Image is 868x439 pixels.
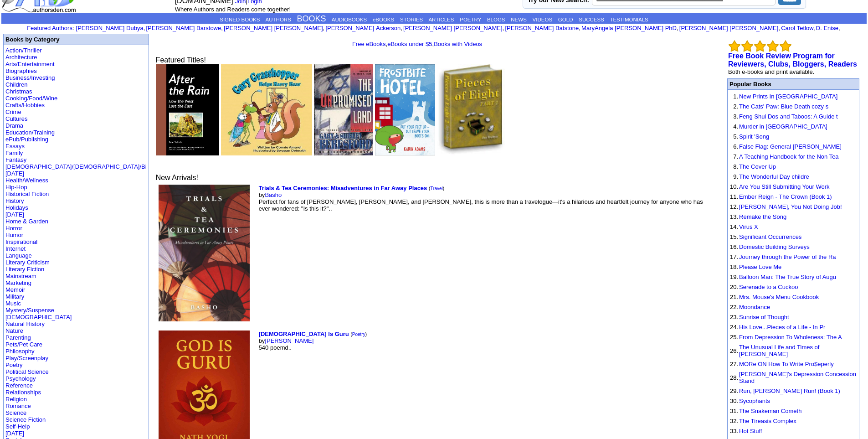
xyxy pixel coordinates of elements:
a: Remake the Song [739,213,786,220]
a: Ember Reign - The Crown (Book 1) [739,193,832,200]
font: 4. [733,123,738,130]
font: Popular Books [729,81,771,88]
font: 26. [730,347,738,354]
a: Carol Tetlow [781,25,813,31]
a: Gary Grasshopper Helps Harry Hear [221,149,312,157]
img: shim.gif [730,386,730,387]
a: Run, [PERSON_NAME] Run! (Book 1) [739,387,840,394]
img: 80224.jpg [375,64,435,155]
a: Music [5,300,21,307]
font: i [504,26,505,31]
font: 25. [730,334,738,341]
a: Cultures [5,115,27,122]
a: Feng Shui Dos and Taboos: A Guide t [739,113,838,120]
a: [DEMOGRAPHIC_DATA] Is Guru [259,331,349,337]
a: ARTICLES [428,17,454,22]
font: 10. [730,183,738,190]
a: [PERSON_NAME] [PERSON_NAME] [224,25,323,31]
a: Sunrise of Thought [739,314,789,320]
font: Where Authors and Readers come together! [175,6,291,13]
font: 29. [730,387,738,394]
img: shim.gif [730,312,730,313]
a: [PERSON_NAME] Dubya [76,25,144,31]
a: [PERSON_NAME] [PERSON_NAME] [679,25,778,31]
img: shim.gif [730,342,730,343]
a: Humor [5,232,23,238]
img: bigemptystars.png [754,40,766,52]
font: 28. [730,374,738,381]
a: [PERSON_NAME] [265,337,313,344]
font: 24. [730,324,738,331]
img: shim.gif [730,426,730,427]
a: Education/Training [5,129,55,136]
img: 80712.jpg [159,185,250,321]
a: History [5,197,24,204]
a: The Cover Up [739,163,776,170]
a: Self-Help [5,423,30,430]
img: shim.gif [730,272,730,273]
a: Frostbite Hotel [375,149,435,157]
a: Please Love Me [739,263,781,270]
font: 11. [730,193,738,200]
font: 22. [730,304,738,310]
font: New Arrivals! [156,174,198,181]
a: The Unpromised Land [314,149,373,157]
a: Play/Screenplay [5,355,48,362]
a: AUTHORS [266,17,291,22]
a: From Depression To Wholeness: The A [739,334,842,341]
a: Action/Thriller [5,47,41,54]
a: Arts/Entertainment [5,61,55,67]
img: shim.gif [730,262,730,263]
img: bigemptystars.png [741,40,753,52]
a: [PERSON_NAME]'s Depression Concession Stand [739,371,856,384]
font: 2. [733,103,738,110]
font: i [145,26,146,31]
font: 12. [730,203,738,210]
font: i [780,26,781,31]
font: ( ) [429,186,444,191]
a: Mrs. Mouse's Menu Cookbook [739,294,819,300]
a: Free eBooks [352,41,386,47]
a: Balloon Man: The True Story of Augu [739,274,836,280]
a: Language [5,252,32,259]
img: bigemptystars.png [780,40,791,52]
font: 31. [730,408,738,414]
a: Philosophy [5,348,35,355]
a: Crafts/Hobbies [5,102,45,108]
img: shim.gif [730,182,730,182]
a: [DEMOGRAPHIC_DATA] [5,314,72,320]
a: eBooks under $5 [387,41,432,47]
a: [DATE] [5,211,24,218]
a: MORe ON How To Write Pro$eperly [739,361,834,367]
img: shim.gif [730,332,730,333]
a: [PERSON_NAME], You Not Doing Job! [739,203,842,210]
a: SIGNED BOOKS [220,17,260,22]
a: Business/Investing [5,74,55,81]
a: Reference [5,382,33,389]
a: Fantasy [5,156,26,163]
font: i [815,26,816,31]
font: 16. [730,243,738,250]
a: AUDIOBOOKS [332,17,367,22]
img: shim.gif [730,369,730,370]
a: STORIES [400,17,423,22]
a: The Tireasis Complex [739,418,796,424]
a: Religion [5,396,27,403]
a: SUCCESS [579,17,604,22]
a: Family [5,150,23,156]
a: Featured Authors [27,25,72,31]
font: Both e-books and print available. [728,68,814,75]
font: , , [349,41,482,47]
a: Political Science [5,368,49,375]
font: i [580,26,581,31]
a: Pets/Pet Care [5,341,42,348]
img: shim.gif [730,162,730,162]
a: [DATE] [5,430,24,437]
img: shim.gif [730,252,730,253]
a: Romance [5,403,31,409]
a: [DEMOGRAPHIC_DATA]/[DEMOGRAPHIC_DATA]/Bi [5,163,147,170]
font: 23. [730,314,738,320]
